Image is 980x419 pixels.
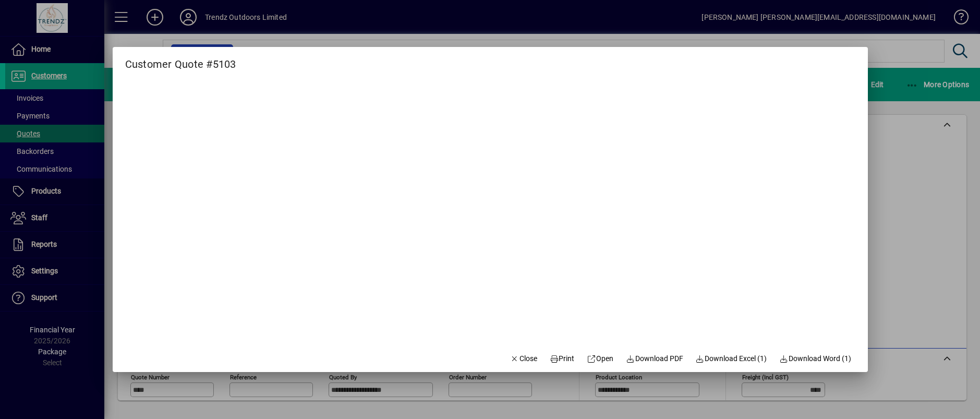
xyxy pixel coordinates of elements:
button: Close [506,349,541,368]
span: Print [550,353,575,364]
span: Open [587,353,614,364]
span: Close [510,353,537,364]
button: Print [546,349,579,368]
h2: Customer Quote #5103 [113,47,249,73]
span: Download PDF [626,353,683,364]
a: Open [583,349,618,368]
a: Download PDF [622,349,687,368]
span: Download Word (1) [779,353,851,364]
button: Download Excel (1) [692,349,771,368]
button: Download Word (1) [775,349,855,368]
span: Download Excel (1) [696,353,767,364]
